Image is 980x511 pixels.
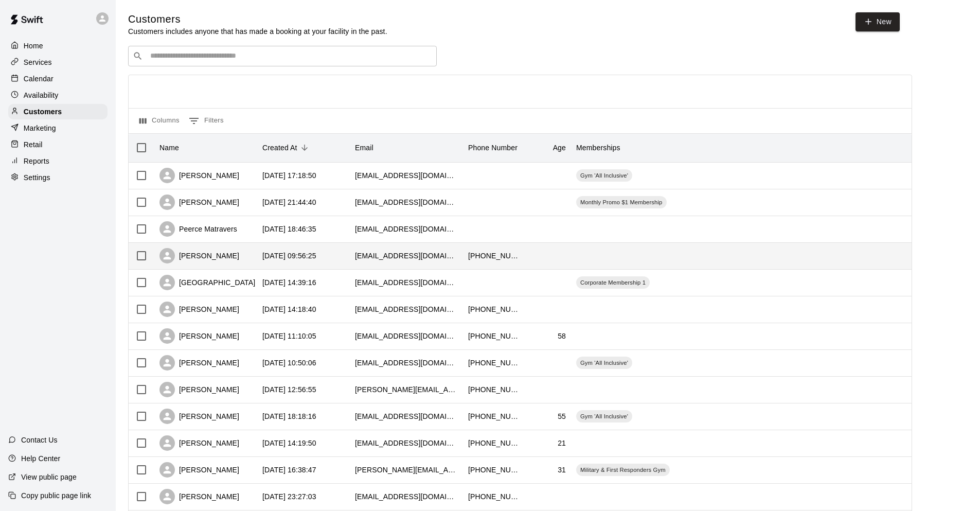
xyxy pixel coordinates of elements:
div: 55 [558,411,566,421]
div: 2025-08-04 09:56:25 [262,251,316,261]
button: Show filters [186,113,226,129]
div: 2025-08-08 21:44:40 [262,197,316,207]
span: Corporate Membership 1 [576,278,650,287]
span: Gym 'All Inclusive' [576,412,632,420]
div: [PERSON_NAME] [159,489,239,504]
div: [PERSON_NAME] [159,409,239,424]
div: [PERSON_NAME] [159,195,239,210]
div: +17753423065 [468,358,520,368]
div: 2025-07-25 12:56:55 [262,384,316,395]
div: Email [355,133,373,162]
a: Customers [8,104,108,119]
span: Gym 'All Inclusive' [576,171,632,180]
a: Calendar [8,71,108,86]
div: Gym 'All Inclusive' [576,169,632,182]
div: [PERSON_NAME] [159,462,239,478]
div: Peerce Matravers [159,221,237,237]
div: +17192013562 [468,384,520,395]
div: +18018099467 [468,491,520,502]
div: briel.curtis@gmail.com [355,465,458,475]
div: 2025-07-26 10:50:06 [262,358,316,368]
div: Created At [262,133,297,162]
p: Marketing [24,123,56,133]
div: Age [553,133,566,162]
div: anielson33@yahoo.com [355,491,458,502]
p: Contact Us [21,435,58,445]
p: Settings [24,172,50,183]
span: Gym 'All Inclusive' [576,359,632,367]
div: piercematravers@gmail.com [355,224,458,234]
div: +17753423065 [468,331,520,341]
div: 2025-08-12 17:18:50 [262,170,316,181]
div: +18016641667 [468,465,520,475]
div: Name [159,133,179,162]
p: Help Center [21,453,60,464]
div: 2025-07-22 14:19:50 [262,438,316,448]
div: 31 [558,465,566,475]
p: Calendar [24,74,54,84]
div: imeldanena@gmail.com [355,251,458,261]
p: Retail [24,139,43,150]
button: Sort [297,140,312,155]
div: micheleanell@gmail.com [355,304,458,314]
div: Memberships [576,133,620,162]
div: Gym 'All Inclusive' [576,410,632,422]
p: Availability [24,90,59,100]
div: Memberships [571,133,725,162]
div: lacey.dalrymple93@gmail.com [355,170,458,181]
div: Created At [257,133,350,162]
div: +18016475138 [468,304,520,314]
div: 2025-07-23 18:18:16 [262,411,316,421]
div: 2025-07-30 14:39:16 [262,277,316,288]
h5: Customers [128,12,387,26]
a: Availability [8,87,108,103]
div: dferrin0825@gmail.com [355,358,458,368]
div: maxy0717@gmail.com [355,438,458,448]
div: [PERSON_NAME] [159,382,239,397]
div: Phone Number [463,133,525,162]
div: 2025-07-20 23:27:03 [262,491,316,502]
a: Home [8,38,108,54]
div: Gym 'All Inclusive' [576,357,632,369]
div: 2025-07-30 14:18:40 [262,304,316,314]
div: Corporate Membership 1 [576,276,650,289]
div: xcbxuebingqing@gmail.com [355,197,458,207]
p: Home [24,41,43,51]
div: d.ferrin0825@gmail.com [355,331,458,341]
a: Reports [8,153,108,169]
div: +13853471176 [468,411,520,421]
p: Customers includes anyone that has made a booking at your facility in the past. [128,26,387,37]
div: Name [154,133,257,162]
div: Age [525,133,571,162]
div: 2025-07-27 11:10:05 [262,331,316,341]
p: Customers [24,107,62,117]
div: +18017129746 [468,251,520,261]
div: Military & First Responders Gym [576,464,670,476]
div: 2025-08-07 18:46:35 [262,224,316,234]
p: Reports [24,156,49,166]
div: [PERSON_NAME] [159,355,239,371]
a: Retail [8,137,108,152]
a: New [856,12,900,31]
div: Email [350,133,463,162]
div: 2025-07-21 16:38:47 [262,465,316,475]
div: 58 [558,331,566,341]
a: Marketing [8,120,108,136]
a: Services [8,55,108,70]
p: View public page [21,472,77,482]
button: Select columns [137,113,182,129]
div: pirfam@yahoo.com [355,277,458,288]
a: Settings [8,170,108,185]
p: Services [24,57,52,67]
div: ashley.hammond@hotmail.com [355,384,458,395]
div: [PERSON_NAME] [159,168,239,183]
div: +17252212346 [468,438,520,448]
span: Military & First Responders Gym [576,466,670,474]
